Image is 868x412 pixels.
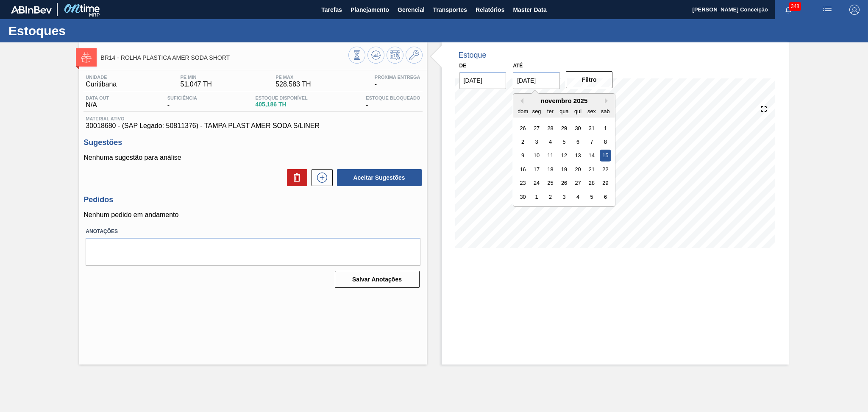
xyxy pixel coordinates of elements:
span: PE MIN [180,75,211,80]
div: qui [572,105,584,117]
div: Choose quarta-feira, 5 de novembro de 2025 [559,136,570,148]
p: Nenhuma sugestão para análise [83,154,422,161]
button: Programar Estoque [387,47,403,64]
span: Próxima Entrega [375,75,420,80]
div: Choose domingo, 16 de novembro de 2025 [517,164,529,175]
button: Visão Geral dos Estoques [348,47,365,64]
div: Choose quinta-feira, 13 de novembro de 2025 [572,150,584,161]
div: Choose quarta-feira, 19 de novembro de 2025 [559,164,570,175]
div: Choose segunda-feira, 27 de outubro de 2025 [531,122,542,134]
div: Choose segunda-feira, 24 de novembro de 2025 [531,177,542,189]
span: Tarefas [321,5,342,15]
div: Choose segunda-feira, 3 de novembro de 2025 [531,136,542,148]
div: Choose sexta-feira, 14 de novembro de 2025 [586,150,598,161]
div: Choose segunda-feira, 17 de novembro de 2025 [531,164,542,175]
img: Logout [849,5,860,15]
h3: Sugestões [83,138,422,147]
button: Ir ao Master Data / Geral [406,47,423,64]
span: 30018680 - (SAP Legado: 50811376) - TAMPA PLAST AMER SODA S/LINER [86,122,420,130]
button: Atualizar Gráfico [367,47,384,64]
div: Choose segunda-feira, 10 de novembro de 2025 [531,150,542,161]
span: 348 [789,2,801,11]
div: Choose sábado, 15 de novembro de 2025 [600,150,611,161]
h3: Pedidos [83,195,422,204]
div: sab [600,105,611,117]
div: Choose domingo, 30 de novembro de 2025 [517,191,529,203]
div: Choose domingo, 23 de novembro de 2025 [517,177,529,189]
div: Choose quinta-feira, 30 de outubro de 2025 [572,122,584,134]
div: ter [545,105,556,117]
span: Suficiência [167,95,197,100]
span: Relatórios [476,5,504,15]
div: qua [559,105,570,117]
span: Estoque Bloqueado [366,95,420,100]
div: Choose sexta-feira, 31 de outubro de 2025 [586,122,598,134]
div: Choose domingo, 2 de novembro de 2025 [517,136,529,148]
button: Salvar Anotações [335,271,420,288]
span: Gerencial [398,5,425,15]
div: Choose quarta-feira, 29 de outubro de 2025 [559,122,570,134]
button: Aceitar Sugestões [337,169,422,186]
div: Choose terça-feira, 4 de novembro de 2025 [545,136,556,148]
div: - [165,95,199,109]
div: Choose quinta-feira, 4 de dezembro de 2025 [572,191,584,203]
div: Aceitar Sugestões [333,168,423,187]
div: Choose sexta-feira, 7 de novembro de 2025 [586,136,598,148]
div: Choose domingo, 26 de outubro de 2025 [517,122,529,134]
div: Choose domingo, 9 de novembro de 2025 [517,150,529,161]
span: 405,186 TH [255,101,307,108]
span: PE MAX [275,75,311,80]
div: Choose sábado, 22 de novembro de 2025 [600,164,611,175]
div: Choose terça-feira, 25 de novembro de 2025 [545,177,556,189]
div: sex [586,105,598,117]
input: dd/mm/yyyy [459,72,506,89]
label: Anotações [86,225,420,238]
span: Transportes [433,5,467,15]
button: Notificações [775,4,802,16]
button: Previous Month [517,98,523,104]
div: Choose terça-feira, 11 de novembro de 2025 [545,150,556,161]
div: month 2025-11 [516,121,612,204]
div: Choose segunda-feira, 1 de dezembro de 2025 [531,191,542,203]
span: Curitibana [86,81,117,88]
div: Choose quarta-feira, 26 de novembro de 2025 [559,177,570,189]
div: N/A [83,95,111,109]
span: Master Data [513,5,546,15]
div: Choose quinta-feira, 6 de novembro de 2025 [572,136,584,148]
div: Choose terça-feira, 2 de dezembro de 2025 [545,191,556,203]
div: Choose sábado, 6 de dezembro de 2025 [600,191,611,203]
div: - [373,75,423,88]
label: De [459,63,467,69]
div: Choose sábado, 8 de novembro de 2025 [600,136,611,148]
p: Nenhum pedido em andamento [83,211,422,219]
div: - [364,95,422,109]
span: 51,047 TH [180,81,211,88]
span: Estoque Disponível [255,95,307,100]
input: dd/mm/yyyy [513,72,560,89]
div: seg [531,105,542,117]
div: Choose sábado, 29 de novembro de 2025 [600,177,611,189]
span: Planejamento [351,5,389,15]
div: Choose quarta-feira, 12 de novembro de 2025 [559,150,570,161]
button: Filtro [566,71,613,88]
div: Nova sugestão [307,169,333,186]
img: TNhmsLtSVTkK8tSr43FrP2fwEKptu5GPRR3wAAAABJRU5ErkJggg== [11,6,52,14]
span: Material ativo [86,116,420,121]
span: Unidade [86,75,117,80]
div: Choose quinta-feira, 20 de novembro de 2025 [572,164,584,175]
div: dom [517,105,529,117]
img: userActions [822,5,832,15]
span: Data out [86,95,109,100]
div: Estoque [459,51,487,60]
img: Ícone [81,52,92,63]
div: Choose sexta-feira, 28 de novembro de 2025 [586,177,598,189]
h1: Estoques [8,26,159,36]
div: Choose terça-feira, 18 de novembro de 2025 [545,164,556,175]
div: Excluir Sugestões [283,169,307,186]
span: 528,583 TH [275,81,311,88]
div: novembro 2025 [513,97,615,104]
div: Choose quinta-feira, 27 de novembro de 2025 [572,177,584,189]
span: BR14 - ROLHA PLÁSTICA AMER SODA SHORT [100,55,348,61]
label: Até [513,63,523,69]
div: Choose sábado, 1 de novembro de 2025 [600,122,611,134]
